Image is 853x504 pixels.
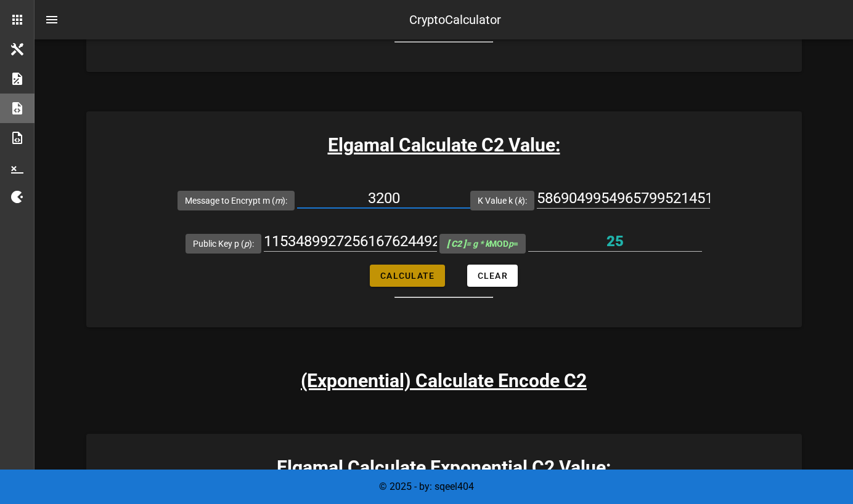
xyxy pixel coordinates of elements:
[409,10,501,29] div: CryptoCalculator
[447,239,489,249] i: = g * k
[301,367,587,394] h3: (Exponential) Calculate Encode C2
[467,265,518,287] button: Clear
[275,196,282,206] i: m
[379,481,474,492] span: © 2025 - by: sqeel404
[244,239,249,249] i: p
[86,454,802,481] h3: Elgamal Calculate Exponential C2 Value:
[37,5,67,34] button: nav-menu-toggle
[478,194,527,207] label: K Value k ( ):
[447,239,518,249] span: MOD =
[508,239,513,249] i: p
[193,238,254,250] label: Public Key p ( ):
[370,265,444,287] button: Calculate
[518,196,522,206] i: k
[447,239,466,249] b: [ C2 ]
[380,271,435,281] span: Calculate
[86,131,802,159] h3: Elgamal Calculate C2 Value:
[477,271,508,281] span: Clear
[185,194,287,207] label: Message to Encrypt m ( ):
